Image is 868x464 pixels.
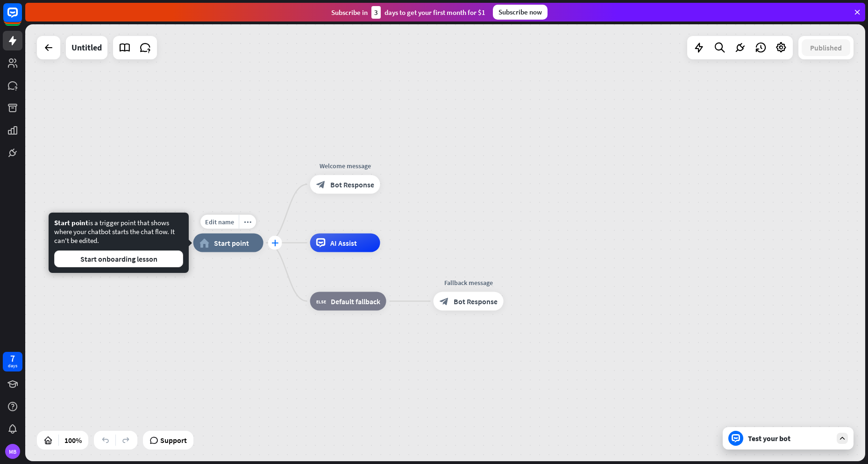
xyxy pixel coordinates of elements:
[331,297,380,306] span: Default fallback
[199,238,209,248] i: home_2
[3,352,22,371] a: 7 days
[427,278,511,287] div: Fallback message
[8,363,17,369] div: days
[802,39,850,56] button: Published
[748,434,832,443] div: Test your bot
[331,6,485,19] div: Subscribe in days to get your first month for $1
[330,238,357,248] span: AI Assist
[316,180,326,189] i: block_bot_response
[5,444,20,459] div: MB
[371,6,381,19] div: 3
[454,297,498,306] span: Bot Response
[493,5,548,20] div: Subscribe now
[205,218,234,226] span: Edit name
[303,161,387,171] div: Welcome message
[71,36,102,59] div: Untitled
[10,354,15,363] div: 7
[54,218,183,267] div: is a trigger point that shows where your chatbot starts the chat flow. It can't be edited.
[160,433,187,448] span: Support
[440,297,449,306] i: block_bot_response
[214,238,249,248] span: Start point
[7,4,36,32] button: Open LiveChat chat widget
[316,297,326,306] i: block_fallback
[244,218,251,225] i: more_horiz
[330,180,374,189] span: Bot Response
[271,240,278,246] i: plus
[54,250,183,267] button: Start onboarding lesson
[54,218,88,227] span: Start point
[62,433,85,448] div: 100%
